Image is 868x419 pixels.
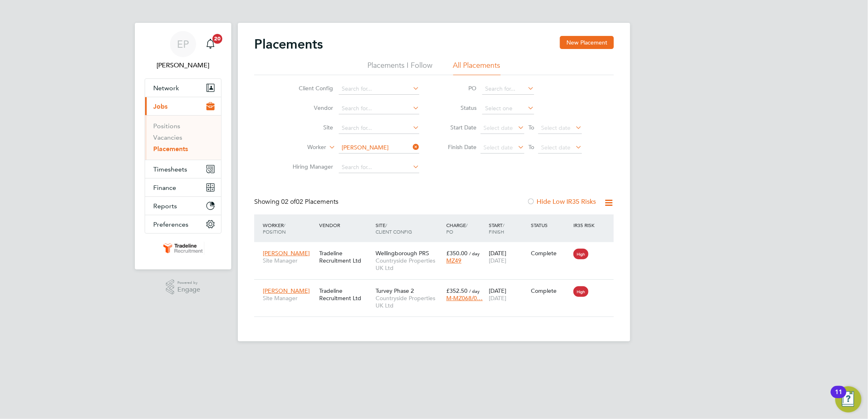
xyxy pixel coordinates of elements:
span: / Finish [489,222,504,235]
a: EP[PERSON_NAME] [145,31,221,70]
a: [PERSON_NAME]Site ManagerTradeline Recruitment LtdWellingborough PRSCountryside Properties UK Ltd... [261,245,614,252]
label: Worker [279,143,326,152]
a: Positions [153,122,180,130]
button: New Placement [560,36,614,49]
span: To [526,122,537,133]
span: Jobs [153,103,168,110]
label: Vendor [286,104,333,111]
span: / PO [446,222,468,235]
div: Site [374,218,444,239]
span: Engage [177,286,200,293]
div: 11 [835,392,842,403]
span: Select date [541,124,570,131]
span: Finance [153,184,176,192]
span: [DATE] [489,257,506,264]
input: Search for... [339,123,419,134]
a: Vacancies [153,134,182,141]
input: Search for... [339,142,419,154]
div: Charge [444,218,487,239]
span: £350.00 [446,250,468,257]
a: [PERSON_NAME]Site ManagerTradeline Recruitment LtdTurvey Phase 2Countryside Properties UK Ltd£352... [261,283,614,290]
span: Wellingborough PRS [376,250,429,257]
span: High [573,249,588,259]
span: Countryside Properties UK Ltd [376,257,442,272]
span: Reports [153,202,177,210]
label: Site [286,124,333,131]
div: Jobs [145,115,221,160]
label: Finish Date [440,143,477,151]
button: Open Resource Center, 11 new notifications [835,386,861,412]
div: [DATE] [487,283,529,306]
input: Search for... [339,83,419,95]
span: Select date [483,144,513,151]
a: Powered byEngage [166,279,201,295]
label: Start Date [440,124,477,131]
button: Finance [145,178,221,196]
span: 20 [213,34,222,44]
li: Placements I Follow [368,60,433,75]
span: Select date [483,124,513,131]
span: 02 of [281,198,296,206]
input: Select one [482,103,534,114]
button: Network [145,79,221,97]
span: Site Manager [263,257,315,264]
span: Turvey Phase 2 [376,287,414,294]
span: / day [469,250,480,256]
h2: Placements [254,36,323,52]
a: Go to home page [145,242,221,255]
span: / Client Config [376,222,412,235]
span: [DATE] [489,294,506,302]
div: Worker [261,218,317,239]
span: Preferences [153,221,188,228]
span: Timesheets [153,165,187,173]
span: MZ49 [446,257,461,264]
label: Hiring Manager [286,163,333,170]
div: Status [529,218,572,232]
span: [PERSON_NAME] [263,250,310,257]
label: Hide Low IR35 Risks [527,198,596,206]
li: All Placements [453,60,501,75]
span: M-MZ068/0… [446,294,483,302]
div: [DATE] [487,245,529,268]
div: Showing [254,198,340,206]
span: Countryside Properties UK Ltd [376,294,442,309]
div: Tradeline Recruitment Ltd [317,245,374,268]
span: / Position [263,222,286,235]
div: Complete [531,287,570,294]
span: 02 Placements [281,198,338,206]
span: High [573,286,588,297]
span: / day [469,288,480,294]
div: Start [487,218,529,239]
label: PO [440,85,477,92]
div: IR35 Risk [571,218,600,232]
a: Placements [153,145,188,153]
input: Search for... [339,103,419,114]
div: Vendor [317,218,374,232]
span: To [526,142,537,152]
button: Jobs [145,97,221,115]
button: Timesheets [145,160,221,178]
span: Network [153,84,179,92]
div: Complete [531,250,570,257]
span: EP [177,39,189,49]
div: Tradeline Recruitment Ltd [317,283,374,306]
label: Status [440,104,477,111]
span: Powered by [177,279,200,286]
input: Search for... [482,83,534,95]
span: [PERSON_NAME] [263,287,310,294]
span: Ellie Page [145,60,221,70]
span: Select date [541,144,570,151]
nav: Main navigation [135,23,231,270]
label: Client Config [286,85,333,92]
button: Preferences [145,215,221,233]
span: £352.50 [446,287,468,294]
a: 20 [202,31,219,57]
button: Reports [145,197,221,215]
span: Site Manager [263,294,315,302]
img: tradelinerecruitment-logo-retina.png [162,242,204,255]
input: Search for... [339,162,419,173]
